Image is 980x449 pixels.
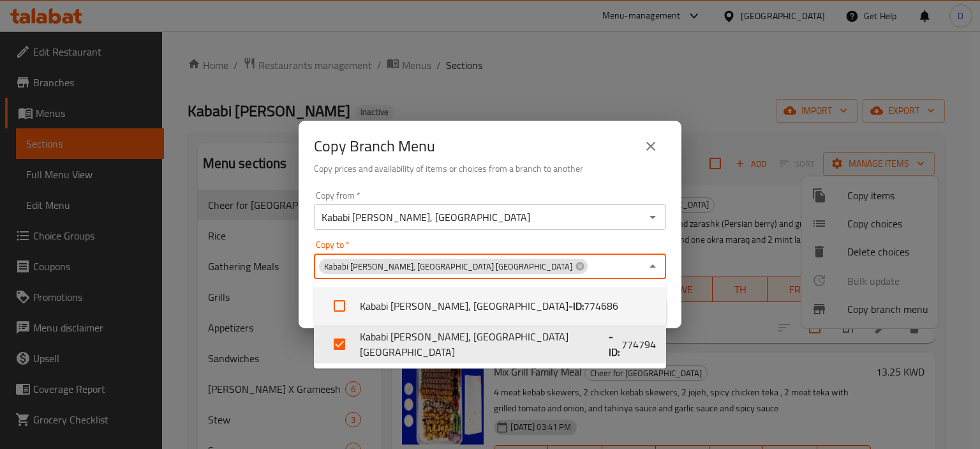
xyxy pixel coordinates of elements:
span: Kababi [PERSON_NAME], [GEOGRAPHIC_DATA] [GEOGRAPHIC_DATA] [319,261,577,273]
button: Close [644,257,662,275]
span: 774794 [621,337,656,352]
span: 774686 [584,298,618,314]
button: Open [644,208,662,226]
b: - ID: [609,329,621,360]
li: Kababi [PERSON_NAME], [GEOGRAPHIC_DATA] [GEOGRAPHIC_DATA] [314,325,666,363]
h2: Copy Branch Menu [314,136,435,156]
b: - ID: [568,298,584,314]
li: Kababi [PERSON_NAME], [GEOGRAPHIC_DATA] [314,287,666,325]
div: Kababi [PERSON_NAME], [GEOGRAPHIC_DATA] [GEOGRAPHIC_DATA] [319,259,588,274]
button: close [635,131,666,162]
h6: Copy prices and availability of items or choices from a branch to another [314,162,666,176]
